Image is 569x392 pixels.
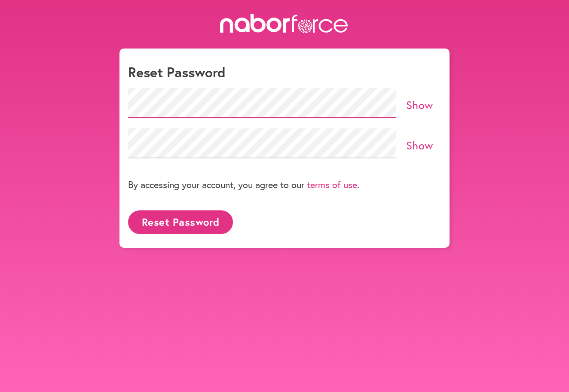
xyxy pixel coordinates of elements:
a: terms of use [307,178,357,191]
p: By accessing your account, you agree to our . [128,178,359,191]
a: Show [406,97,433,112]
a: Show [406,138,433,152]
h1: Reset Password [128,64,441,80]
button: Reset Password [128,210,233,234]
